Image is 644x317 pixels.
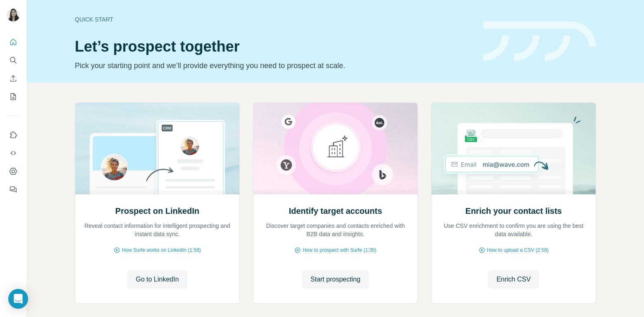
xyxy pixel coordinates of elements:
[7,164,20,179] button: Dashboard
[465,205,562,217] h2: Enrich your contact lists
[75,15,473,24] div: Quick start
[289,205,382,217] h2: Identify target accounts
[7,71,20,86] button: Enrich CSV
[262,222,409,238] p: Discover target companies and contacts enriched with B2B data and insights.
[7,146,20,161] button: Use Surfe API
[8,289,28,309] div: Open Intercom Messenger
[127,270,187,289] button: Go to LinkedIn
[488,270,539,289] button: Enrich CSV
[496,274,531,284] span: Enrich CSV
[302,270,369,289] button: Start prospecting
[7,35,20,50] button: Quick start
[7,89,20,104] button: My lists
[7,128,20,142] button: Use Surfe on LinkedIn
[310,274,360,284] span: Start prospecting
[483,21,596,62] img: banner
[115,205,199,217] h2: Prospect on LinkedIn
[303,246,376,254] span: How to prospect with Surfe (1:30)
[75,103,240,194] img: Prospect on LinkedIn
[431,103,596,194] img: Enrich your contact lists
[440,222,587,238] p: Use CSV enrichment to confirm you are using the best data available.
[7,8,20,21] img: Avatar
[487,246,549,254] span: How to upload a CSV (2:59)
[136,274,179,284] span: Go to LinkedIn
[83,222,231,238] p: Reveal contact information for intelligent prospecting and instant data sync.
[253,103,418,194] img: Identify target accounts
[75,60,473,71] p: Pick your starting point and we’ll provide everything you need to prospect at scale.
[7,182,20,197] button: Feedback
[75,38,473,55] h1: Let’s prospect together
[122,246,201,254] span: How Surfe works on LinkedIn (1:58)
[7,53,20,68] button: Search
